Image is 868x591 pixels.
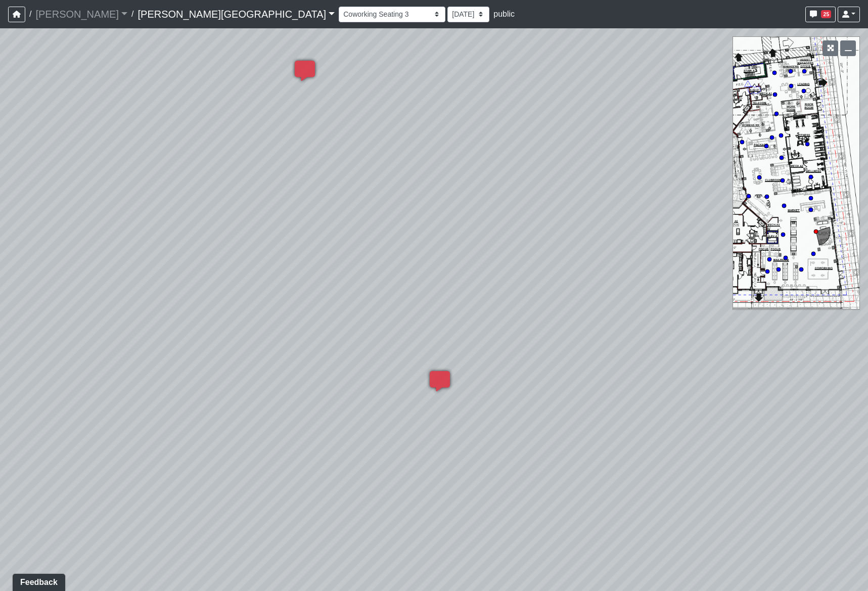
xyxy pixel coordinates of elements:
[805,7,836,22] button: 25
[35,4,127,24] a: [PERSON_NAME]
[138,4,335,24] a: [PERSON_NAME][GEOGRAPHIC_DATA]
[8,571,67,591] iframe: Ybug feedback widget
[127,4,138,24] span: /
[493,10,515,18] span: public
[25,4,35,24] span: /
[821,10,831,18] span: 25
